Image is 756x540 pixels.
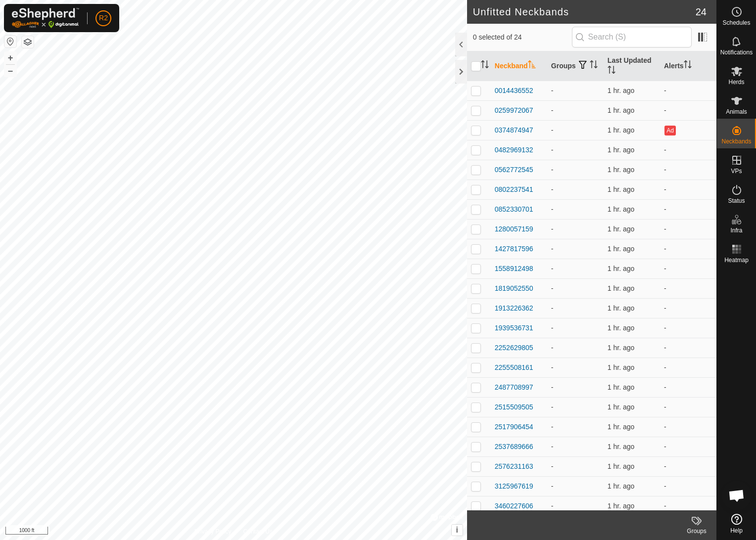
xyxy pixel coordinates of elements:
span: Animals [726,109,747,115]
td: - [547,496,604,516]
span: Sep 30, 2025, 1:04 PM [608,344,635,352]
button: – [4,65,16,77]
span: Sep 30, 2025, 1:04 PM [608,304,635,312]
div: 2517906454 [495,422,533,432]
span: Help [730,528,743,534]
div: 1558912498 [495,264,533,274]
td: - [660,259,716,278]
p-sorticon: Activate to sort [608,67,615,75]
span: Sep 30, 2025, 1:04 PM [608,363,635,371]
td: - [660,81,716,100]
button: Ad [664,126,675,135]
div: 1939536731 [495,323,533,333]
td: - [547,377,604,397]
span: Status [728,198,745,204]
span: Sep 30, 2025, 1:04 PM [608,265,635,272]
div: 2255508161 [495,362,533,373]
span: Sep 30, 2025, 1:04 PM [608,383,635,391]
span: Sep 30, 2025, 1:04 PM [608,482,635,490]
td: - [547,140,604,160]
td: - [660,358,716,377]
td: - [660,298,716,318]
h2: Unfitted Neckbands [473,6,696,18]
button: Reset Map [4,36,16,47]
td: - [660,239,716,259]
a: Privacy Policy [194,527,232,536]
td: - [547,456,604,476]
td: - [660,397,716,417]
td: - [660,417,716,437]
td: - [660,476,716,496]
span: i [456,526,458,534]
td: - [547,100,604,120]
div: 2515509505 [495,402,533,412]
span: Sep 30, 2025, 1:04 PM [608,106,635,114]
span: Sep 30, 2025, 1:04 PM [608,225,635,233]
button: i [452,525,463,536]
span: Sep 30, 2025, 1:04 PM [608,443,635,450]
div: 2576231163 [495,461,533,472]
td: - [547,278,604,298]
span: Sep 30, 2025, 1:04 PM [608,284,635,292]
th: Groups [547,51,604,81]
span: Notifications [720,49,753,55]
span: Sep 30, 2025, 1:04 PM [608,166,635,174]
td: - [660,456,716,476]
td: - [547,81,604,100]
td: - [660,338,716,358]
input: Search (S) [572,27,692,47]
div: 0482969132 [495,145,533,155]
td: - [660,180,716,199]
div: 0802237541 [495,184,533,195]
td: - [547,298,604,318]
td: - [547,417,604,437]
td: - [660,377,716,397]
div: 2252629805 [495,343,533,353]
div: 0374874947 [495,125,533,135]
span: Sep 30, 2025, 1:04 PM [608,87,635,94]
td: - [547,219,604,239]
span: Sep 30, 2025, 1:04 PM [608,245,635,253]
span: Sep 30, 2025, 1:04 PM [608,126,635,134]
span: 24 [696,4,707,19]
span: Herds [728,79,744,85]
span: Neckbands [721,138,751,144]
span: Infra [730,227,742,233]
td: - [660,496,716,516]
span: VPs [731,168,742,174]
div: 2487708997 [495,382,533,393]
td: - [547,120,604,140]
a: Help [717,510,756,538]
span: Schedules [722,20,750,26]
td: - [547,437,604,456]
p-sorticon: Activate to sort [684,62,692,70]
td: - [547,397,604,417]
td: - [660,318,716,338]
button: Map Layers [22,36,34,48]
p-sorticon: Activate to sort [481,62,489,70]
td: - [660,100,716,120]
td: - [547,259,604,278]
p-sorticon: Activate to sort [528,62,536,70]
td: - [660,140,716,160]
div: Groups [677,527,716,536]
td: - [547,199,604,219]
span: Heatmap [724,257,749,263]
td: - [660,437,716,456]
td: - [547,318,604,338]
div: 3125967619 [495,481,533,492]
td: - [547,358,604,377]
span: Sep 30, 2025, 1:04 PM [608,185,635,193]
th: Neckband [491,51,547,81]
th: Alerts [660,51,716,81]
td: - [547,476,604,496]
div: 1427817596 [495,244,533,254]
td: - [547,239,604,259]
span: Sep 30, 2025, 1:04 PM [608,205,635,213]
div: 0852330701 [495,204,533,215]
td: - [660,199,716,219]
img: Gallagher Logo [12,8,79,28]
div: 0259972067 [495,105,533,116]
a: Contact Us [243,527,273,536]
div: 1913226362 [495,303,533,314]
